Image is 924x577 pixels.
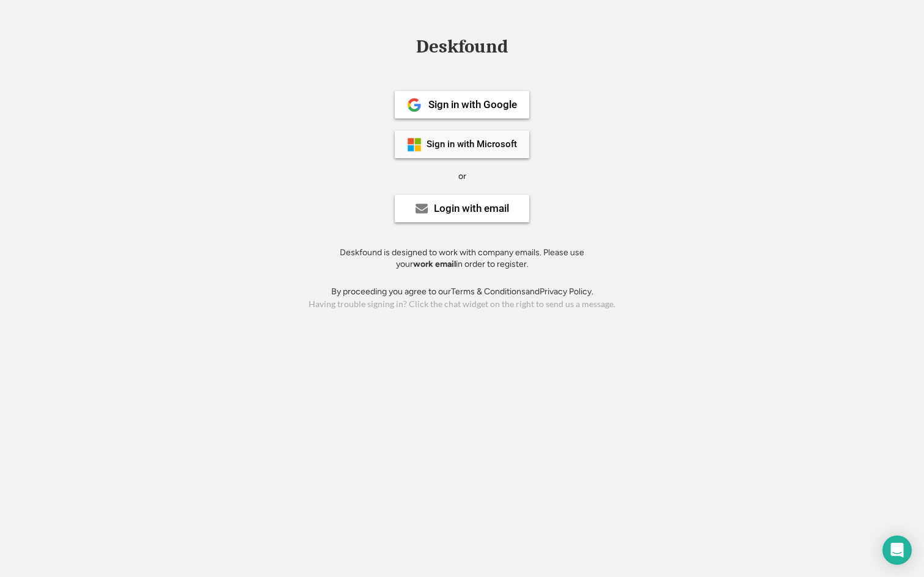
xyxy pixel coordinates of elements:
[407,98,422,112] img: 1024px-Google__G__Logo.svg.png
[428,100,517,110] div: Sign in with Google
[413,259,456,269] strong: work email
[458,170,466,183] div: or
[882,535,912,565] div: Open Intercom Messenger
[331,286,593,298] div: By proceeding you agree to our and
[410,37,514,56] div: Deskfound
[451,286,526,297] a: Terms & Conditions
[540,286,593,297] a: Privacy Policy.
[407,137,422,152] img: ms-symbollockup_mssymbol_19.png
[427,140,517,149] div: Sign in with Microsoft
[434,203,509,214] div: Login with email
[324,247,599,270] div: Deskfound is designed to work with company emails. Please use your in order to register.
